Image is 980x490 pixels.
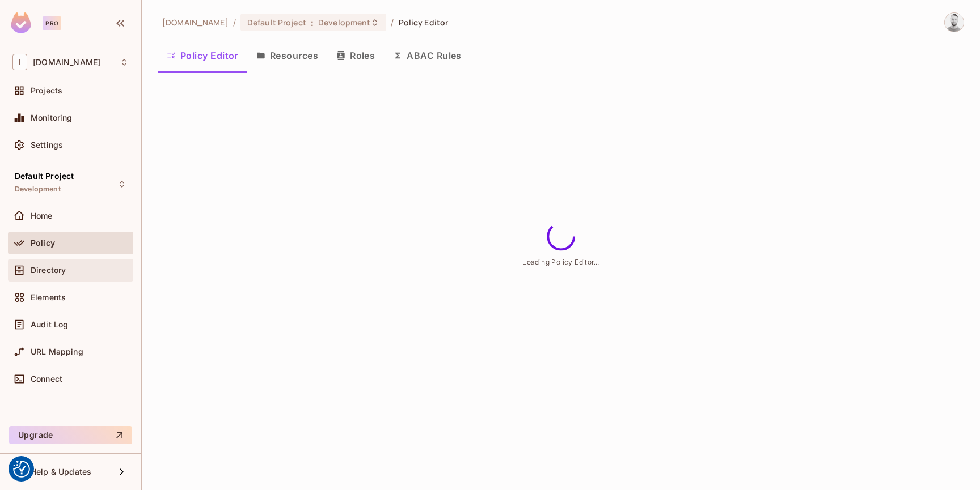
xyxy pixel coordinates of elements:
[31,238,55,248] span: Policy
[31,467,91,476] span: Help & Updates
[13,461,30,478] img: Revisit consent button
[31,347,83,356] span: URL Mapping
[31,211,53,220] span: Home
[945,13,964,32] img: Fabian Dios Rodas
[31,140,63,150] span: Settings
[12,54,27,70] span: I
[13,461,30,478] button: Consent Preferences
[15,172,74,181] span: Default Project
[11,12,31,33] img: SReyMgAAAABJRU5ErkJggg==
[31,113,73,122] span: Monitoring
[9,426,132,444] button: Upgrade
[43,16,61,30] div: Pro
[384,41,471,70] button: ABAC Rules
[15,185,61,194] span: Development
[162,17,229,28] span: the active workspace
[522,257,599,266] span: Loading Policy Editor...
[31,266,66,275] span: Directory
[399,17,449,28] span: Policy Editor
[247,41,327,70] button: Resources
[391,17,394,28] li: /
[31,374,62,384] span: Connect
[31,86,62,95] span: Projects
[31,293,66,302] span: Elements
[327,41,384,70] button: Roles
[310,18,314,27] span: :
[318,17,370,28] span: Development
[247,17,306,28] span: Default Project
[33,58,100,67] span: Workspace: iofinnet.com
[233,17,236,28] li: /
[31,320,68,329] span: Audit Log
[158,41,247,70] button: Policy Editor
